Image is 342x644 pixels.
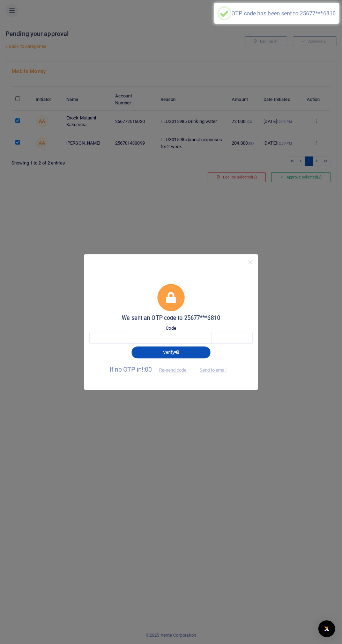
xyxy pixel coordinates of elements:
[166,325,176,332] label: Code
[245,257,255,267] button: Close
[132,346,210,358] button: Verify
[110,366,193,373] span: If no OTP in
[142,366,152,373] span: !:00
[89,315,253,322] h5: We sent an OTP code to 25677***6810
[231,10,336,17] div: OTP code has been sent to 25677***6810
[318,620,335,637] div: Open Intercom Messenger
